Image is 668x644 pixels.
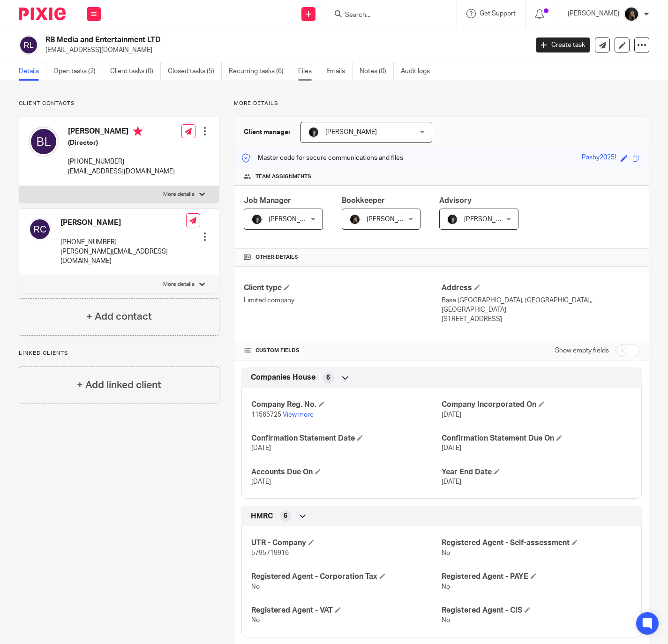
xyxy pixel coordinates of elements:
[442,296,639,315] p: Base [GEOGRAPHIC_DATA], [GEOGRAPHIC_DATA],, [GEOGRAPHIC_DATA]
[19,62,46,81] a: Details
[439,197,472,204] span: Advisory
[442,538,632,548] h4: Registered Agent - Self-assessment
[480,10,516,17] span: Get Support
[19,7,66,20] img: Pixie
[367,216,418,223] span: [PERSON_NAME]
[442,467,632,477] h4: Year End Date
[442,550,450,556] span: No
[163,191,195,198] p: More details
[244,347,442,354] h4: CUSTOM FIELDS
[133,127,143,136] i: Primary
[442,400,632,410] h4: Company Incorporated On
[251,214,263,225] img: 455A2509.jpg
[298,62,319,81] a: Files
[68,157,175,166] p: [PHONE_NUMBER]
[86,309,152,324] h4: + Add contact
[244,283,442,293] h4: Client type
[442,412,461,418] span: [DATE]
[349,214,360,225] img: 455A9867.jpg
[251,606,442,615] h4: Registered Agent - VAT
[29,218,51,240] img: svg%3E
[53,62,103,81] a: Open tasks (2)
[251,434,442,443] h4: Confirmation Statement Date
[241,153,403,163] p: Master code for secure communications and files
[68,127,175,138] h4: [PERSON_NAME]
[442,617,450,623] span: No
[68,167,175,176] p: [EMAIL_ADDRESS][DOMAIN_NAME]
[442,434,632,443] h4: Confirmation Statement Due On
[45,35,427,45] h2: RB Media and Entertainment LTD
[251,550,289,556] span: 5795719916
[251,511,273,521] span: HMRC
[447,214,458,225] img: 455A2509.jpg
[442,584,450,590] span: No
[19,350,219,357] p: Linked clients
[283,412,314,418] a: View more
[251,412,281,418] span: 11565725
[251,572,442,582] h4: Registered Agent - Corporation Tax
[251,584,260,590] span: No
[582,153,616,164] div: Pashy2025!
[624,7,639,22] img: 455A9867.jpg
[401,62,437,81] a: Audit logs
[442,479,461,485] span: [DATE]
[442,572,632,582] h4: Registered Agent - PAYE
[344,11,428,20] input: Search
[168,62,222,81] a: Closed tasks (5)
[251,400,442,410] h4: Company Reg. No.
[68,138,175,148] h5: (Director)
[251,538,442,548] h4: UTR - Company
[360,62,394,81] a: Notes (0)
[77,378,161,392] h4: + Add linked client
[29,127,59,157] img: svg%3E
[60,238,186,247] p: [PHONE_NUMBER]
[163,281,195,288] p: More details
[251,479,271,485] span: [DATE]
[326,373,330,382] span: 6
[269,216,320,223] span: [PERSON_NAME]
[244,296,442,305] p: Limited company
[60,247,186,266] p: [PERSON_NAME][EMAIL_ADDRESS][DOMAIN_NAME]
[308,127,319,138] img: 455A2509.jpg
[555,346,609,355] label: Show empty fields
[19,35,38,55] img: svg%3E
[19,100,219,107] p: Client contacts
[45,45,522,55] p: [EMAIL_ADDRESS][DOMAIN_NAME]
[251,445,271,451] span: [DATE]
[251,467,442,477] h4: Accounts Due On
[325,129,377,135] span: [PERSON_NAME]
[342,197,385,204] span: Bookkeeper
[464,216,516,223] span: [PERSON_NAME]
[234,100,649,107] p: More details
[255,254,298,261] span: Other details
[442,445,461,451] span: [DATE]
[110,62,161,81] a: Client tasks (0)
[536,37,590,52] a: Create task
[442,606,632,615] h4: Registered Agent - CIS
[244,127,291,137] h3: Client manager
[284,511,287,521] span: 6
[244,197,291,204] span: Job Manager
[442,315,639,324] p: [STREET_ADDRESS]
[442,283,639,293] h4: Address
[251,617,260,623] span: No
[229,62,291,81] a: Recurring tasks (6)
[568,9,619,18] p: [PERSON_NAME]
[326,62,353,81] a: Emails
[255,173,311,180] span: Team assignments
[60,218,186,228] h4: [PERSON_NAME]
[251,373,315,382] span: Companies House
